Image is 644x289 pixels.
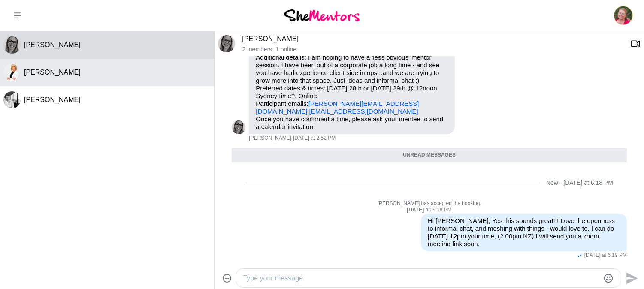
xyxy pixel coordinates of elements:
[256,15,448,115] p: Purpose of Mentor Hour: I need tips, Other: Im curious to learn more about client side corporate ...
[232,120,245,134] div: Charlie Clarke
[232,207,627,214] div: at 06:18 PM
[309,108,418,115] a: [EMAIL_ADDRESS][DOMAIN_NAME]
[546,179,613,187] div: New - [DATE] at 6:18 PM
[232,200,627,207] p: [PERSON_NAME] has accepted the booking.
[218,35,235,52] div: Charlie Clarke
[24,96,81,103] span: [PERSON_NAME]
[242,35,299,42] a: [PERSON_NAME]
[232,120,245,134] img: C
[3,64,21,81] img: K
[249,135,291,142] span: [PERSON_NAME]
[3,36,21,54] img: C
[603,273,614,283] button: Emoji picker
[621,268,641,288] button: Send
[3,91,21,108] img: S
[3,91,21,108] div: Sarah Cassells
[407,207,425,213] strong: [DATE]
[613,5,634,26] img: Rebecca Frazer
[293,135,336,142] time: 2025-08-12T02:52:28.300Z
[218,35,235,52] img: C
[243,273,599,283] textarea: Type your message
[3,64,21,81] div: Kat Millar
[256,115,448,131] p: Once you have confirmed a time, please ask your mentee to send a calendar invitation.
[3,36,21,54] div: Charlie Clarke
[284,9,360,21] img: She Mentors Logo
[584,252,627,259] time: 2025-08-12T06:19:46.292Z
[232,148,627,162] div: Unread messages
[242,46,623,53] p: 2 members , 1 online
[428,217,620,248] p: Hi [PERSON_NAME], Yes this sounds great!!! Love the openness to informal chat, and meshing with t...
[256,100,419,115] a: [PERSON_NAME][EMAIL_ADDRESS][DOMAIN_NAME]
[24,41,81,48] span: [PERSON_NAME]
[24,69,81,76] span: [PERSON_NAME]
